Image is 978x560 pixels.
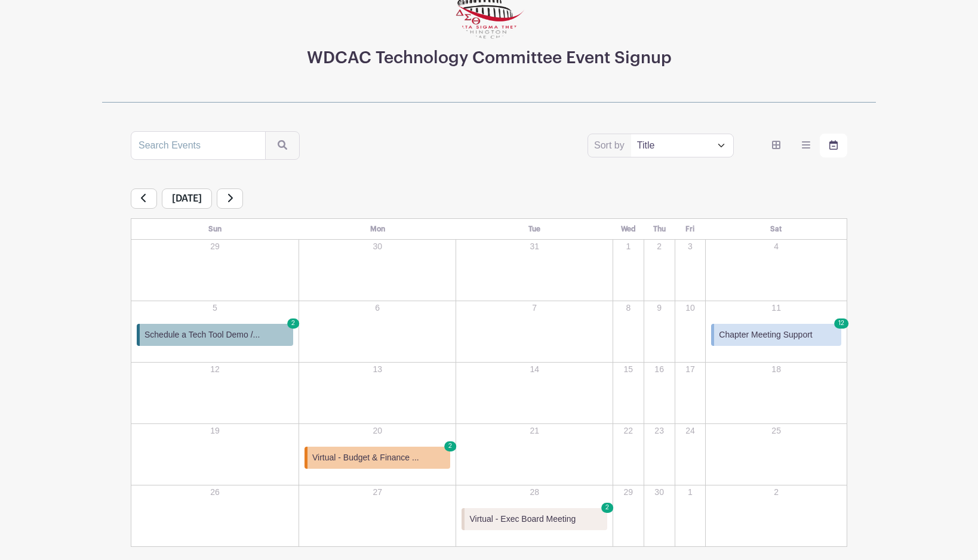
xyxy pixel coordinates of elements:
[706,363,846,376] p: 18
[469,513,576,525] span: Virtual - Exec Board Meeting
[645,240,674,253] p: 2
[676,302,705,314] p: 10
[300,425,455,437] p: 20
[131,131,266,160] input: Search Events
[706,425,846,437] p: 25
[300,302,455,314] p: 6
[445,441,457,452] span: 2
[162,188,212,209] span: [DATE]
[614,363,643,376] p: 15
[462,508,607,530] a: Virtual - Exec Board Meeting 2
[706,218,847,239] th: Sat
[614,486,643,499] p: 29
[614,302,643,314] p: 8
[312,451,419,464] span: Virtual - Budget & Finance ...
[287,318,299,329] span: 2
[711,324,841,346] a: Chapter Meeting Support 12
[645,425,674,437] p: 23
[594,138,628,153] label: Sort by
[300,363,455,376] p: 13
[645,363,674,376] p: 16
[457,363,612,376] p: 14
[675,218,706,239] th: Fri
[132,363,298,376] p: 12
[131,218,299,239] th: Sun
[676,486,705,499] p: 1
[457,486,612,499] p: 28
[144,329,260,341] span: Schedule a Tech Tool Demo /...
[457,240,612,253] p: 31
[457,425,612,437] p: 21
[614,425,643,437] p: 22
[132,240,298,253] p: 29
[676,363,705,376] p: 17
[644,218,675,239] th: Thu
[645,302,674,314] p: 9
[601,503,613,513] span: 2
[457,302,612,314] p: 7
[307,48,672,69] h3: WDCAC Technology Committee Event Signup
[706,240,846,253] p: 4
[132,425,298,437] p: 19
[676,240,705,253] p: 3
[645,486,674,499] p: 30
[137,324,293,346] a: Schedule a Tech Tool Demo /... 2
[456,218,613,239] th: Tue
[719,329,812,341] span: Chapter Meeting Support
[762,134,847,157] div: order and view
[132,486,298,499] p: 26
[300,486,455,499] p: 27
[305,447,450,469] a: Virtual - Budget & Finance ... 2
[706,486,846,499] p: 2
[676,425,705,437] p: 24
[614,240,643,253] p: 1
[706,302,846,314] p: 11
[299,218,456,239] th: Mon
[132,302,298,314] p: 5
[613,218,644,239] th: Wed
[834,318,848,329] span: 12
[300,240,455,253] p: 30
